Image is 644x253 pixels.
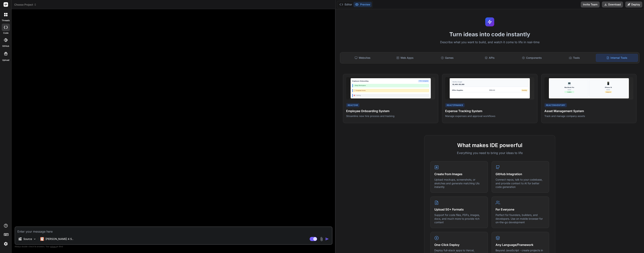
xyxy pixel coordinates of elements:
[338,31,642,38] h1: Turn ideas into code instantly
[596,54,638,62] div: Internal Tools
[496,213,545,224] p: Perfect for founders, builders, and developers. Use on mobile browser for on-the-go development
[342,54,383,62] div: Websites
[33,237,36,241] img: Pick Models
[496,243,545,247] h4: Any Language/Framework
[544,109,633,113] h4: Asset Management System
[581,1,600,7] button: Invite Team
[2,45,9,48] label: GitHub
[2,59,9,62] label: Upload
[489,89,495,91] div: $125.50
[40,237,44,241] img: Claude 4 Sonnet
[346,103,359,107] div: React/HR
[553,54,595,62] div: Tools
[564,89,574,91] div: #A001
[430,151,549,155] p: Everything you need to bring your ideas to life
[352,84,429,87] div: ✓ Setup Workspace
[434,178,484,189] p: Upload mockups, screenshots, or sketches and generate matching UIs instantly
[338,40,642,45] p: Describe what you want to build, and watch it come to life in real-time
[45,237,73,241] p: [PERSON_NAME] 4 S..
[496,172,545,176] h4: GitHub Integration
[338,2,353,7] button: Editor
[50,245,57,248] span: privacy
[15,245,332,248] p: Always double-check its answers. Your in Bind
[434,207,484,212] h4: Upload 50+ Formats
[521,89,528,91] div: Pending
[3,241,9,247] img: settings
[384,54,426,62] div: Web Apps
[2,19,10,22] label: threads
[434,243,484,247] h4: One-Click Deploy
[445,109,534,113] h4: Expense Tracking System
[452,83,527,86] div: $2,450 / $5,000
[319,237,324,241] img: attachment
[544,103,567,107] div: React/Inventory
[325,237,329,241] img: icon
[625,1,642,7] button: Deploy
[430,141,549,149] h2: What makes IDE powerful
[346,109,435,113] h4: Employee Onboarding System
[452,81,527,83] div: Monthly Budget
[352,94,429,97] div: 🎯 Training
[445,114,534,118] p: Manage expenses and approval workflows
[544,114,633,118] p: Track and manage company assets
[352,80,368,82] div: Employee Onboarding
[605,86,612,89] div: iPhone 14
[426,54,468,62] div: Games
[496,207,545,212] h4: For Everyone
[23,237,32,241] p: Source
[352,89,429,92] div: 📋 Complete Forms
[564,86,574,89] div: MacBook Pro
[605,89,612,91] div: #A002
[469,54,510,62] div: APIs
[346,114,435,118] p: Streamline new hire process and tracking
[602,1,623,7] button: Download
[3,31,8,35] label: code
[434,172,484,176] h4: Create from Images
[434,213,484,224] p: Support for code files, PDFs, images, docs, and much more to provide rich context
[511,54,553,62] div: Components
[452,89,463,91] div: Office Supplies
[567,81,571,86] div: 💻
[353,2,372,7] button: Preview
[14,3,37,7] span: Choose Project
[606,81,610,86] div: 📱
[564,91,574,93] div: Available
[496,178,545,189] p: Connect repos, talk to your codebase, and provide context to AI for better code generation
[605,91,612,93] div: Assigned
[445,103,465,107] div: React/Finance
